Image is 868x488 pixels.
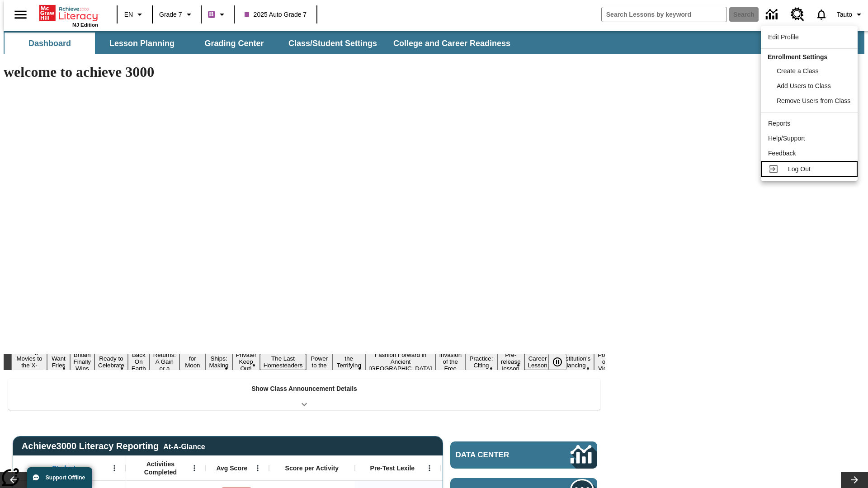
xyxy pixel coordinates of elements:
span: Add Users to Class [777,82,831,89]
span: Edit Profile [768,33,799,41]
span: Feedback [768,150,796,157]
span: Enrollment Settings [768,53,827,61]
span: Help/Support [768,135,805,142]
span: Remove Users from Class [777,97,850,104]
span: Create a Class [777,67,819,75]
span: Log Out [788,165,811,173]
body: Maximum 600 characters Press Escape to exit toolbar Press Alt + F10 to reach toolbar [4,7,132,15]
span: Reports [768,120,790,127]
